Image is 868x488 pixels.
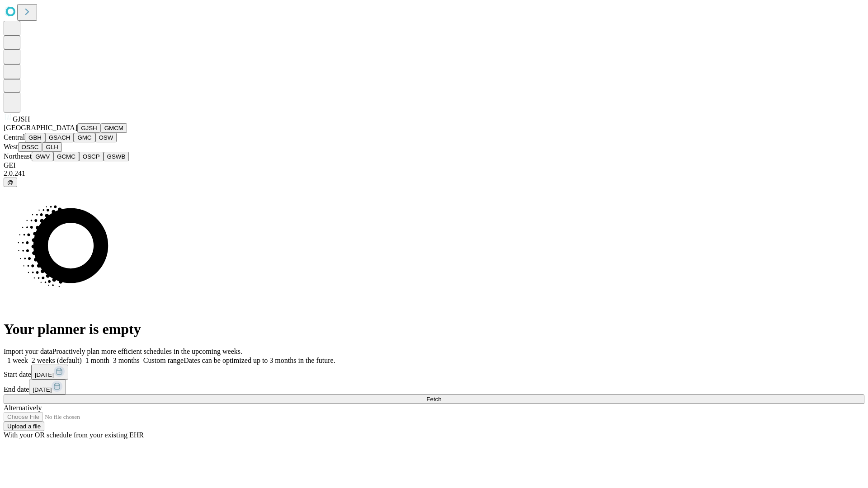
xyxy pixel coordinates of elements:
[4,422,44,431] button: Upload a file
[42,142,61,152] button: GLH
[32,152,53,161] button: GWV
[74,133,95,142] button: GMC
[4,404,42,412] span: Alternatively
[4,394,864,404] button: Fetch
[104,152,129,161] button: GSWB
[4,161,864,169] div: GEI
[4,380,864,394] div: End date
[101,123,127,133] button: GMCM
[25,133,45,142] button: GBH
[13,115,30,123] span: GJSH
[4,365,864,380] div: Start date
[31,365,68,380] button: [DATE]
[4,431,144,439] span: With your OR schedule from your existing EHR
[4,124,77,131] span: [GEOGRAPHIC_DATA]
[53,152,79,161] button: GCMC
[4,152,32,160] span: Northeast
[77,123,101,133] button: GJSH
[4,143,18,150] span: West
[7,357,28,364] span: 1 week
[18,142,42,152] button: OSSC
[85,357,109,364] span: 1 month
[79,152,104,161] button: OSCP
[52,347,242,355] span: Proactively plan more efficient schedules in the upcoming weeks.
[4,321,864,338] h1: Your planner is empty
[4,178,17,187] button: @
[4,347,52,355] span: Import your data
[143,357,184,364] span: Custom range
[29,380,66,394] button: [DATE]
[95,133,117,142] button: OSW
[113,357,140,364] span: 3 months
[4,133,25,141] span: Central
[4,169,864,178] div: 2.0.241
[184,357,335,364] span: Dates can be optimized up to 3 months in the future.
[426,396,441,403] span: Fetch
[35,371,54,378] span: [DATE]
[7,179,14,186] span: @
[33,386,52,393] span: [DATE]
[32,357,82,364] span: 2 weeks (default)
[45,133,74,142] button: GSACH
